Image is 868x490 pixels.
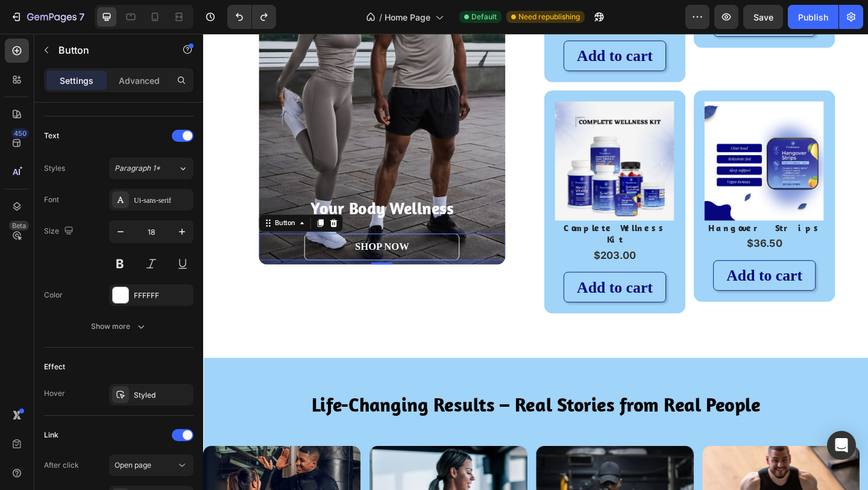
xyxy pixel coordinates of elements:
[44,361,65,372] div: Effect
[406,264,489,287] div: Add to cart
[406,12,489,36] div: Add to cart
[60,389,663,419] h2: Life-Changing Results – Real Stories from Real People
[518,11,580,22] span: Need republishing
[227,5,276,29] div: Undo/Redo
[75,200,102,211] div: Button
[555,246,666,279] button: Add to cart
[471,11,497,22] span: Default
[79,10,84,24] p: 7
[11,129,29,138] div: 450
[5,5,90,29] button: 7
[134,195,190,206] div: Ui-sans-serif
[569,251,652,275] div: Add to cart
[44,223,76,240] div: Size
[115,163,160,174] span: Paragraph 1*
[383,231,512,250] div: $203.00
[203,34,868,490] iframe: Design area
[44,460,79,471] div: After click
[753,12,773,22] span: Save
[44,163,65,174] div: Styles
[44,388,65,399] div: Hover
[788,5,838,29] button: Publish
[61,178,327,202] p: Your Body Wellness
[115,460,151,469] span: Open page
[44,130,59,141] div: Text
[134,290,190,301] div: FFFFFF
[165,225,224,237] span: SHOP NOW
[44,290,63,301] div: Color
[546,203,675,218] h1: Hangover Strips
[383,203,512,231] h1: Complete Wellness Kit
[60,74,93,87] p: Settings
[383,74,512,203] a: Complete Wellness Kit
[110,217,278,246] a: SHOP NOW
[379,11,382,24] span: /
[798,11,828,24] div: Publish
[546,218,675,237] div: $36.50
[9,221,29,231] div: Beta
[385,11,430,24] span: Home Page
[134,390,190,401] div: Styled
[44,316,193,337] button: Show more
[91,320,147,332] div: Show more
[119,74,160,87] p: Advanced
[44,430,58,441] div: Link
[392,7,503,40] button: Add to cart
[392,259,503,292] button: Add to cart
[827,431,856,460] div: Open Intercom Messenger
[109,157,193,179] button: Paragraph 1*
[743,5,783,29] button: Save
[109,454,193,476] button: Open page
[58,43,161,57] p: Button
[546,74,675,203] a: Hangover Strips
[44,194,59,205] div: Font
